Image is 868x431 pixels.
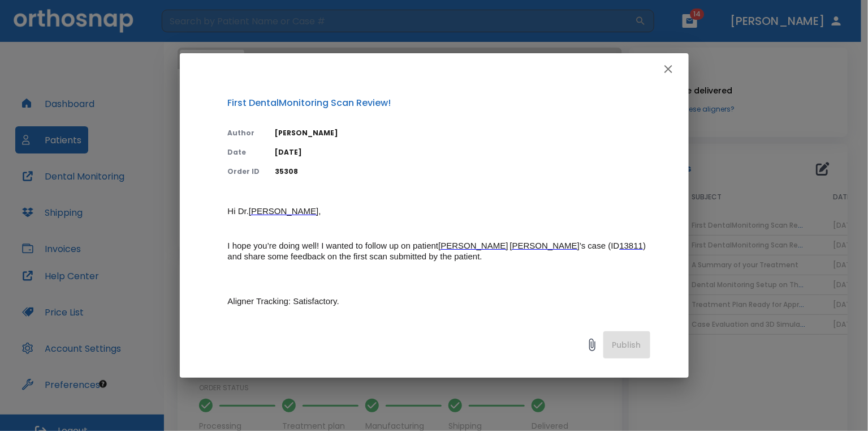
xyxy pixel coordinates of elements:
[249,207,318,216] a: [PERSON_NAME]
[620,241,644,251] a: 13811
[275,147,650,157] p: [DATE]
[318,206,321,216] span: ,
[438,241,508,251] a: [PERSON_NAME]
[580,241,620,250] span: ’s case (ID
[275,128,650,138] p: [PERSON_NAME]
[438,241,508,250] span: [PERSON_NAME]
[228,241,439,250] span: I hope you’re doing well! I wanted to follow up on patient
[228,296,339,306] span: Aligner Tracking: Satisfactory.
[228,206,249,216] span: Hi Dr.
[228,128,262,138] p: Author
[228,96,650,110] p: First DentalMonitoring Scan Review!
[620,241,644,250] span: 13811
[510,241,580,250] span: [PERSON_NAME]
[510,241,580,251] a: [PERSON_NAME]
[228,167,262,177] p: Order ID
[228,147,262,157] p: Date
[275,167,650,177] p: 35308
